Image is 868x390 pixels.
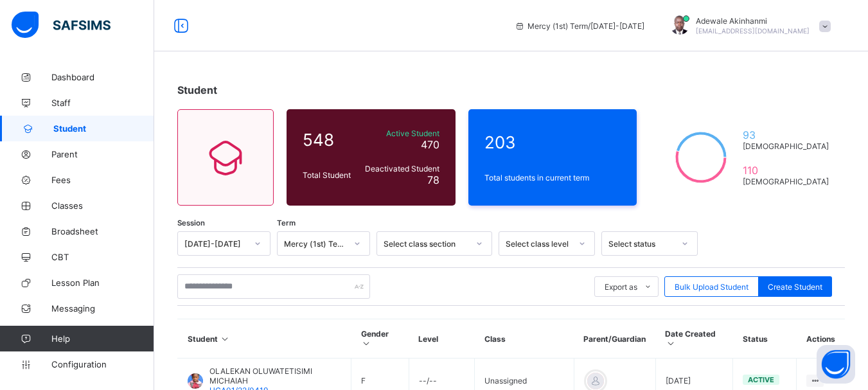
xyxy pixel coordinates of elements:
span: Total students in current term [484,173,621,182]
div: AdewaleAkinhanmi [657,15,837,37]
div: Total Student [299,167,359,183]
span: Messaging [51,303,154,314]
span: Staff [51,98,154,108]
span: Student [177,84,217,96]
div: Select status [608,239,674,249]
span: 93 [743,129,829,141]
i: Sort in Ascending Order [220,334,231,344]
span: Term [277,218,296,227]
i: Sort in Ascending Order [665,339,676,348]
div: [DATE]-[DATE] [184,239,247,249]
div: Select class level [506,239,571,249]
span: Lesson Plan [51,278,154,288]
span: Fees [51,175,154,185]
th: Parent/Guardian [574,319,655,359]
span: Export as [605,282,637,292]
img: safsims [12,12,111,39]
th: Status [733,319,797,359]
div: Select class section [384,239,468,249]
span: Session [177,218,205,227]
span: Classes [51,200,154,211]
span: Configuration [51,359,154,369]
span: Broadsheet [51,226,154,236]
button: Open asap [817,345,855,384]
span: 203 [484,132,621,152]
th: Gender [351,319,409,359]
div: Mercy (1st) Term [284,239,346,249]
span: Help [51,333,154,344]
span: 110 [743,164,829,177]
th: Actions [797,319,845,359]
span: Student [53,123,154,134]
th: Date Created [655,319,733,359]
th: Level [409,319,474,359]
th: Class [475,319,574,359]
span: Create Student [768,282,822,292]
span: [DEMOGRAPHIC_DATA] [743,177,829,186]
span: Active Student [362,129,439,138]
span: Dashboard [51,72,154,82]
th: Student [178,319,351,359]
span: Deactivated Student [362,164,439,173]
span: [DEMOGRAPHIC_DATA] [743,141,829,151]
span: 78 [427,173,439,186]
span: CBT [51,252,154,262]
span: OLALEKAN OLUWATETISIMI MICHAIAH [209,366,341,386]
span: Parent [51,149,154,159]
span: Adewale Akinhanmi [696,16,810,26]
span: Bulk Upload Student [675,282,748,292]
span: 548 [303,130,356,150]
span: session/term information [515,21,644,31]
span: 470 [421,138,439,151]
i: Sort in Ascending Order [361,339,372,348]
span: active [748,375,774,384]
span: [EMAIL_ADDRESS][DOMAIN_NAME] [696,27,810,35]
